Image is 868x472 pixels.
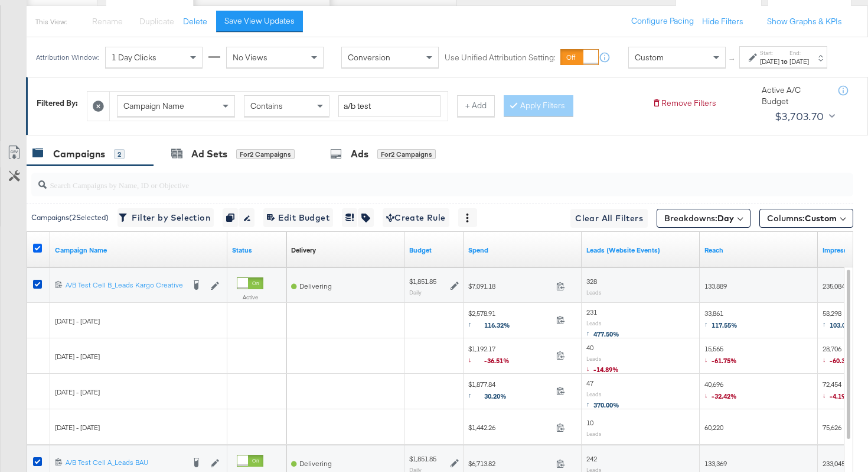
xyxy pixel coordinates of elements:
span: ↑ [823,319,830,328]
span: -61.75% [712,356,737,365]
a: A/B Test Cell A_Leads BAU [66,458,184,470]
div: [DATE] [760,57,779,66]
button: Columns:Custom [759,209,853,228]
span: ↓ [468,355,484,364]
div: [DATE] [789,57,809,66]
div: This View: [35,17,67,27]
div: A/B Test Cell B_Leads Kargo Creative [66,280,184,290]
a: The number of leads tracked by your Custom Audience pixel on your website after people viewed or ... [586,245,695,255]
a: The number of people your ad was served to. [704,245,813,255]
span: -14.89% [593,365,619,374]
span: 103.09% [830,321,856,329]
div: Filtered By: [37,98,78,109]
span: Conversion [348,52,390,63]
span: Custom [805,213,837,224]
span: $7,091.18 [468,282,552,290]
span: 40 [586,343,593,352]
span: Clear All Filters [575,211,643,226]
span: $2,578.91 [468,309,552,333]
span: 328 [586,277,597,286]
span: ↓ [704,355,712,364]
sub: Leads [586,289,602,296]
div: Campaigns [53,147,105,161]
span: 235,084 [823,282,845,290]
label: Start: [760,49,779,57]
div: Save View Updates [224,15,295,27]
span: ↑ [586,399,593,408]
span: 28,706 [823,344,855,368]
b: Day [717,213,734,224]
span: Delivering [299,282,332,290]
span: 75,626 [823,423,841,432]
span: Columns: [767,212,837,224]
div: 2 [114,149,125,160]
span: ↑ [586,328,593,337]
span: [DATE] - [DATE] [55,316,100,325]
span: Create Rule [386,211,446,225]
span: ↑ [704,319,712,328]
span: ↓ [586,364,593,373]
div: for 2 Campaigns [377,149,436,160]
div: $3,703.70 [775,108,824,125]
label: End: [789,49,809,57]
span: 1 Day Clicks [112,52,156,63]
button: Save View Updates [216,11,303,32]
button: Delete [183,16,207,27]
span: 40,696 [704,380,737,404]
div: Attribution Window: [35,53,99,62]
input: Search Campaigns by Name, ID or Objective [47,169,780,192]
span: Campaign Name [123,101,184,111]
div: $1,851.85 [409,277,436,286]
span: No Views [233,52,267,63]
span: [DATE] - [DATE] [55,352,100,361]
button: Clear All Filters [570,209,648,228]
button: Filter by Selection [118,208,214,227]
sub: Leads [586,319,602,326]
span: 133,369 [704,459,727,468]
a: The total amount spent to date. [468,245,577,255]
button: Hide Filters [702,16,743,27]
sub: Daily [409,289,422,296]
strong: to [779,57,789,66]
a: A/B Test Cell B_Leads Kargo Creative [66,280,184,292]
div: $1,851.85 [409,454,436,464]
button: Edit Budget [263,208,333,227]
span: 60,220 [704,423,723,432]
a: Your campaign name. [55,245,223,255]
span: ↑ [468,390,484,399]
input: Enter a search term [338,95,440,117]
span: $6,713.82 [468,459,552,468]
span: Filter by Selection [121,211,210,225]
sub: Leads [586,430,602,437]
span: -4.19% [830,392,851,400]
span: 72,454 [823,380,851,404]
span: 477.50% [593,329,619,338]
div: for 2 Campaigns [236,149,295,160]
span: Rename [92,16,123,27]
span: 58,298 [823,309,856,333]
span: -60.38% [830,356,855,365]
div: Active A/C Budget [762,85,827,106]
button: Show Graphs & KPIs [767,16,842,27]
span: 15,565 [704,344,737,368]
button: Remove Filters [652,98,716,109]
div: A/B Test Cell A_Leads BAU [66,458,184,467]
a: The maximum amount you're willing to spend on your ads, on average each day or over the lifetime ... [409,245,459,255]
span: ↓ [704,390,712,399]
span: 233,045 [823,459,845,468]
sub: Leads [586,355,602,362]
label: Use Unified Attribution Setting: [445,52,556,63]
span: 231 [586,308,597,316]
div: Campaigns ( 2 Selected) [31,212,109,223]
span: $1,442.26 [468,423,552,432]
div: Delivery [291,245,316,255]
span: 33,861 [704,309,738,333]
span: 116.32% [484,321,519,329]
div: Ads [351,147,368,161]
span: Duplicate [139,16,174,27]
span: $1,192.17 [468,344,552,368]
span: ↑ [468,319,484,328]
span: Delivering [299,459,332,468]
button: + Add [457,95,495,117]
span: [DATE] - [DATE] [55,387,100,396]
